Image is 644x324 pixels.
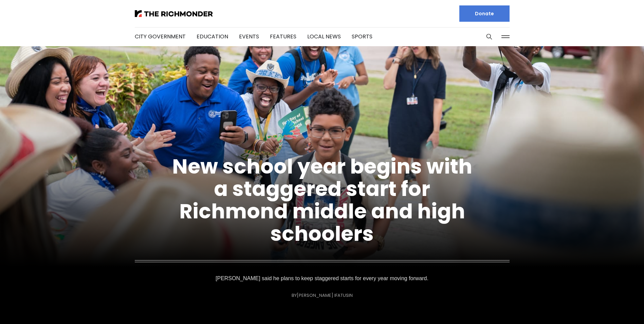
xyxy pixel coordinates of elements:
img: The Richmonder [135,10,213,17]
a: Education [197,33,228,40]
button: Search this site [484,32,494,42]
a: Features [270,33,296,40]
p: [PERSON_NAME] said he plans to keep staggered starts for every year moving forward. [216,274,428,283]
div: By [292,293,353,298]
a: City Government [135,33,186,40]
a: Sports [352,33,372,40]
a: [PERSON_NAME] Ifatusin [297,292,353,299]
a: Donate [459,5,510,22]
a: New school year begins with a staggered start for Richmond middle and high schoolers [172,152,472,248]
iframe: portal-trigger [587,291,644,324]
a: Events [239,33,259,40]
a: Local News [307,33,341,40]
